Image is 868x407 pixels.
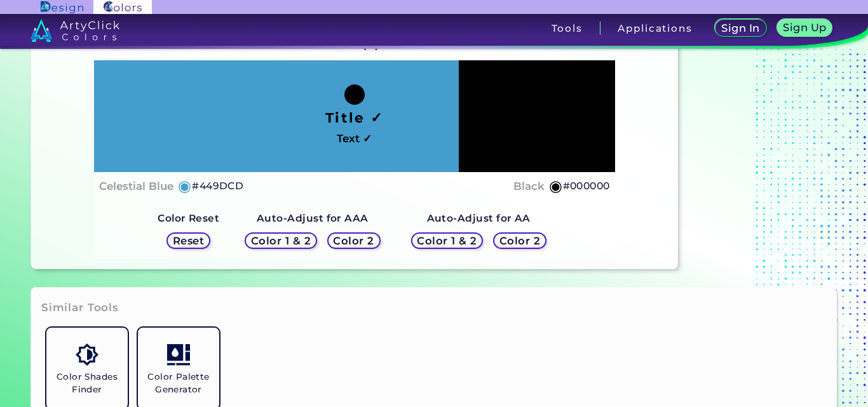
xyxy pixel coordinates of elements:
[158,212,219,224] strong: Color Reset
[420,236,474,245] h5: Color 1 & 2
[501,236,538,245] h5: Color 2
[325,108,384,127] h1: Title ✓
[257,212,369,224] strong: Auto-Adjust for AAA
[618,23,692,33] h3: Applications
[192,178,243,194] h5: #449DCD
[51,371,123,395] h5: Color Shades Finder
[167,344,189,366] img: icon_col_pal_col.svg
[178,178,192,194] h5: ◉
[427,212,531,224] strong: Auto-Adjust for AA
[31,19,120,42] img: logo_artyclick_colors_white.svg
[724,23,758,33] h5: Sign In
[337,130,372,148] h4: Text ✓
[174,236,203,245] h5: Reset
[99,177,173,196] h4: Celestial Blue
[563,178,610,194] h5: #000000
[780,20,830,36] a: Sign Up
[549,178,563,194] h5: ◉
[513,177,545,196] h4: Black
[336,236,372,245] h5: Color 2
[717,20,764,36] a: Sign In
[785,23,825,32] h5: Sign Up
[552,23,583,33] h3: Tools
[143,371,214,395] h5: Color Palette Generator
[76,344,98,366] img: icon_color_shades.svg
[254,236,308,245] h5: Color 1 & 2
[41,1,83,13] img: ArtyClick Design logo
